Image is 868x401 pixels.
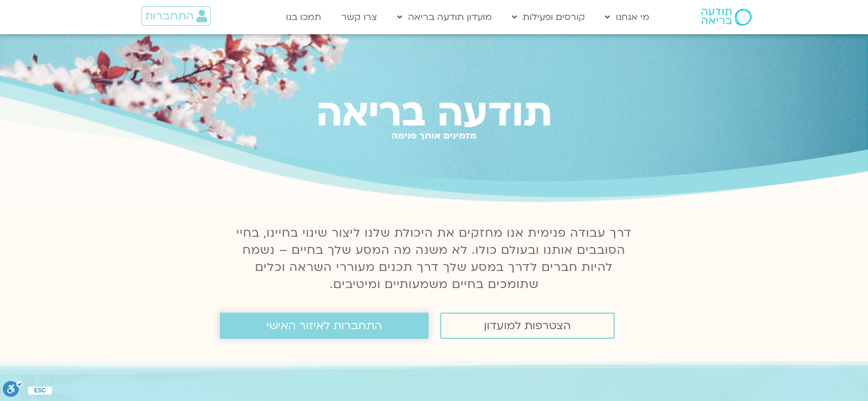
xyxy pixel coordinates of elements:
span: התחברות לאיזור האישי [267,319,382,332]
a: תמכו בנו [280,6,327,28]
span: הצטרפות למועדון [484,319,571,332]
a: התחברות [142,6,211,26]
img: תודעה בריאה [701,9,752,26]
a: הצטרפות למועדון [440,313,615,339]
a: צרו קשר [336,6,383,28]
a: קורסים ופעילות [506,6,591,28]
a: מועדון תודעה בריאה [391,6,498,28]
a: התחברות לאיזור האישי [220,313,429,339]
a: מי אנחנו [599,6,655,28]
p: דרך עבודה פנימית אנו מחזקים את היכולת שלנו ליצור שינוי בחיינו, בחיי הסובבים אותנו ובעולם כולו. לא... [230,225,639,293]
span: התחברות [145,10,193,22]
